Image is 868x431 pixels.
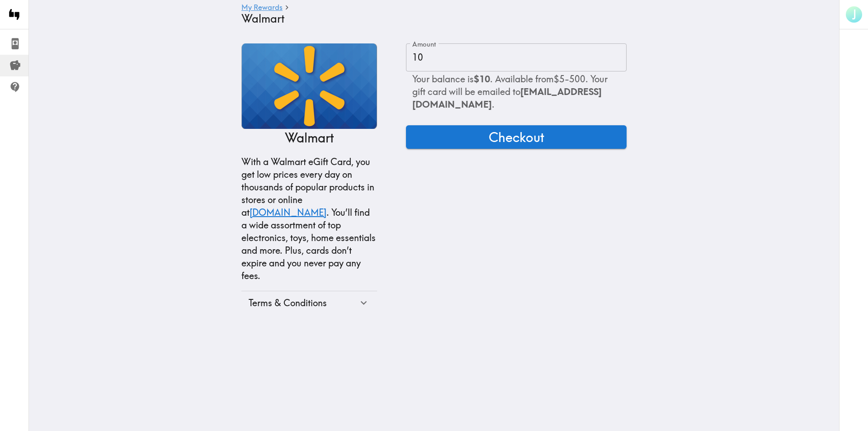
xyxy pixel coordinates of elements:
span: Checkout [489,128,544,146]
img: Walmart [241,43,377,129]
span: J [852,7,857,23]
label: Amount [412,39,436,49]
span: [EMAIL_ADDRESS][DOMAIN_NAME] [412,86,602,110]
p: Walmart [285,129,334,147]
span: Your balance is . Available from $5 - 500 . Your gift card will be emailed to . [412,73,608,110]
b: $10 [474,73,490,85]
a: My Rewards [241,4,283,12]
div: Terms & Conditions [241,291,377,315]
p: With a Walmart eGift Card, you get low prices every day on thousands of popular products in store... [241,156,377,282]
img: Instapanel [5,5,24,24]
a: [DOMAIN_NAME] [250,207,326,218]
div: Terms & Conditions [249,297,358,309]
h4: Walmart [241,12,619,25]
button: J [845,5,863,24]
button: Checkout [406,125,627,149]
